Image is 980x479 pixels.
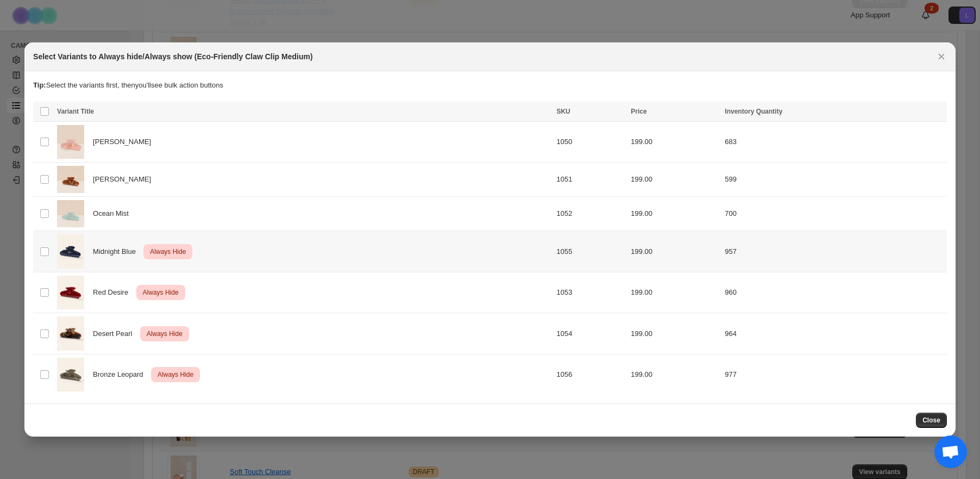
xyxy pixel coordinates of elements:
[93,369,149,380] span: Bronze Leopard
[721,197,947,231] td: 700
[553,313,627,354] td: 1054
[57,200,84,227] img: Ljusgron.jpg
[627,163,721,197] td: 199.00
[556,108,570,115] span: SKU
[57,316,84,351] img: 7350136851575_1_15.webp
[721,313,947,354] td: 964
[627,121,721,163] td: 199.00
[93,328,138,339] span: Desert Pearl
[57,166,84,193] img: Brun_6996d116-36eb-4380-98d8-8936b309420c.jpg
[155,368,196,381] span: Always Hide
[553,121,627,163] td: 1050
[934,436,967,468] div: Öppna chatt
[631,108,646,115] span: Price
[57,108,94,115] span: Variant Title
[33,80,947,91] p: Select the variants first, then you'll see bulk action buttons
[57,125,84,159] img: Frame777.webp
[553,163,627,197] td: 1051
[922,416,940,425] span: Close
[627,197,721,231] td: 199.00
[725,108,782,115] span: Inventory Quantity
[93,287,134,298] span: Red Desire
[93,208,135,219] span: Ocean Mist
[57,276,84,310] img: 7350136851575_1_13.webp
[57,358,84,392] img: 7350136851575_1_12.webp
[148,245,188,258] span: Always Hide
[33,51,313,62] h2: Select Variants to Always hide/Always show (Eco-Friendly Claw Clip Medium)
[721,272,947,313] td: 960
[721,231,947,272] td: 957
[721,121,947,163] td: 683
[553,272,627,313] td: 1053
[33,81,46,89] strong: Tip:
[141,286,181,299] span: Always Hide
[93,174,157,185] span: [PERSON_NAME]
[934,49,949,64] button: Close
[627,313,721,354] td: 199.00
[553,354,627,395] td: 1056
[627,272,721,313] td: 199.00
[553,231,627,272] td: 1055
[145,327,185,340] span: Always Hide
[721,354,947,395] td: 977
[93,136,157,147] span: [PERSON_NAME]
[57,234,84,269] img: 7350136851575_1_14.webp
[721,163,947,197] td: 599
[93,246,142,257] span: Midnight Blue
[627,231,721,272] td: 199.00
[916,413,947,428] button: Close
[627,354,721,395] td: 199.00
[553,197,627,231] td: 1052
